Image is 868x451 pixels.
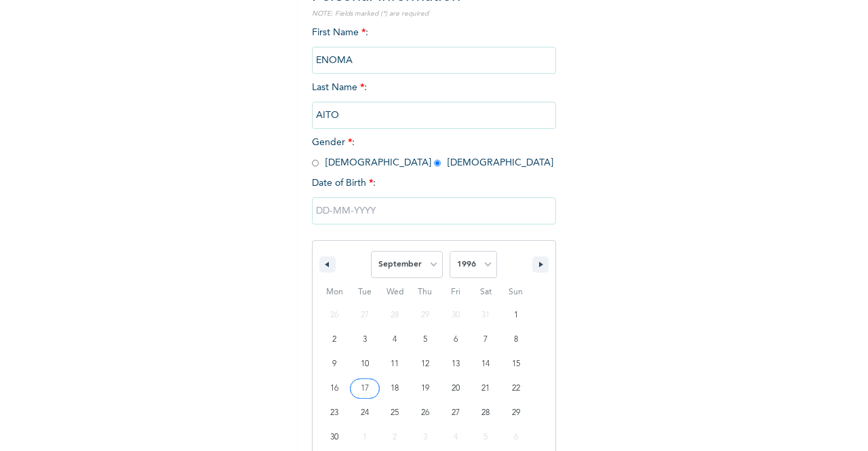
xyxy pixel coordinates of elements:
span: 23 [330,401,338,425]
button: 28 [471,401,501,425]
button: 1 [500,303,531,328]
span: 28 [481,401,490,425]
span: 7 [484,328,488,352]
span: 6 [454,328,458,352]
span: 13 [452,352,460,376]
span: 30 [330,425,338,450]
button: 25 [380,401,410,425]
span: 21 [481,376,490,401]
button: 11 [380,352,410,376]
button: 3 [350,328,380,352]
span: 12 [421,352,429,376]
span: 18 [391,376,399,401]
span: 1 [514,303,518,328]
span: Tue [350,281,380,303]
span: 4 [393,328,397,352]
button: 27 [440,401,471,425]
span: First Name : [312,28,556,65]
button: 16 [319,376,350,401]
button: 17 [350,376,380,401]
span: Sun [500,281,531,303]
button: 19 [410,376,441,401]
span: 10 [361,352,369,376]
span: 17 [361,376,369,401]
button: 8 [500,328,531,352]
span: 24 [361,401,369,425]
button: 15 [500,352,531,376]
p: NOTE: Fields marked (*) are required [312,9,556,19]
span: 5 [423,328,427,352]
button: 7 [471,328,501,352]
span: 27 [452,401,460,425]
span: Wed [380,281,410,303]
span: 22 [512,376,520,401]
span: 9 [332,352,336,376]
button: 2 [319,328,350,352]
span: Gender : [DEMOGRAPHIC_DATA] [DEMOGRAPHIC_DATA] [312,138,553,168]
button: 6 [440,328,471,352]
span: 15 [512,352,520,376]
span: Fri [440,281,471,303]
span: 20 [452,376,460,401]
input: Enter your last name [312,102,556,129]
button: 12 [410,352,441,376]
span: 26 [421,401,429,425]
span: Mon [319,281,350,303]
button: 22 [500,376,531,401]
input: DD-MM-YYYY [312,197,556,224]
button: 30 [319,425,350,450]
span: 3 [363,328,367,352]
span: Sat [471,281,501,303]
button: 14 [471,352,501,376]
input: Enter your first name [312,47,556,74]
span: 19 [421,376,429,401]
span: 8 [514,328,518,352]
button: 23 [319,401,350,425]
button: 5 [410,328,441,352]
span: 16 [330,376,338,401]
button: 26 [410,401,441,425]
span: 11 [391,352,399,376]
button: 20 [440,376,471,401]
span: Thu [410,281,441,303]
span: 2 [332,328,336,352]
button: 9 [319,352,350,376]
button: 10 [350,352,380,376]
button: 18 [380,376,410,401]
span: Last Name : [312,83,556,120]
button: 13 [440,352,471,376]
button: 21 [471,376,501,401]
button: 24 [350,401,380,425]
span: 25 [391,401,399,425]
span: 14 [481,352,490,376]
span: Date of Birth : [312,176,376,191]
span: 29 [512,401,520,425]
button: 29 [500,401,531,425]
button: 4 [380,328,410,352]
